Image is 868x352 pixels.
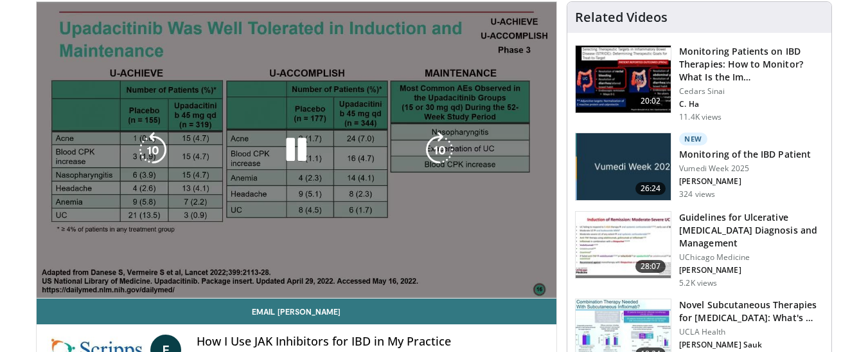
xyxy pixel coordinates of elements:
[679,252,824,263] p: UChicago Medicine
[635,182,666,195] span: 26:24
[37,299,557,324] a: Email [PERSON_NAME]
[679,278,717,288] p: 5.2K views
[679,211,824,250] h3: Guidelines for Ulcerative [MEDICAL_DATA] Diagnosis and Management
[679,176,811,187] p: [PERSON_NAME]
[679,86,824,97] p: Cedars Sinai
[679,327,824,337] p: UCLA Health
[679,299,824,324] h3: Novel Subcutaneous Therapies for [MEDICAL_DATA]: What's …
[575,10,668,25] h4: Related Videos
[575,45,824,122] a: 20:02 Monitoring Patients on IBD Therapies: How to Monitor? What Is the Im… Cedars Sinai C. Ha 11...
[679,148,811,161] h3: Monitoring of the IBD Patient
[576,133,671,200] img: 1cae00d2-7872-40b8-a62d-2abaa5df9c20.jpg.150x105_q85_crop-smart_upscale.jpg
[679,133,707,145] p: New
[679,99,824,109] p: C. Ha
[575,133,824,201] a: 26:24 New Monitoring of the IBD Patient Vumedi Week 2025 [PERSON_NAME] 324 views
[37,2,557,299] video-js: Video Player
[679,265,824,275] p: [PERSON_NAME]
[679,163,811,174] p: Vumedi Week 2025
[679,45,824,84] h3: Monitoring Patients on IBD Therapies: How to Monitor? What Is the Im…
[575,211,824,288] a: 28:07 Guidelines for Ulcerative [MEDICAL_DATA] Diagnosis and Management UChicago Medicine [PERSON...
[197,335,546,349] h4: How I Use JAK Inhibitors for IBD in My Practice
[635,260,666,273] span: 28:07
[576,46,671,113] img: 609225da-72ea-422a-b68c-0f05c1f2df47.150x105_q85_crop-smart_upscale.jpg
[576,212,671,279] img: 5d508c2b-9173-4279-adad-7510b8cd6d9a.150x105_q85_crop-smart_upscale.jpg
[679,340,824,350] p: [PERSON_NAME] Sauk
[635,95,666,107] span: 20:02
[679,189,715,199] p: 324 views
[679,112,722,122] p: 11.4K views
